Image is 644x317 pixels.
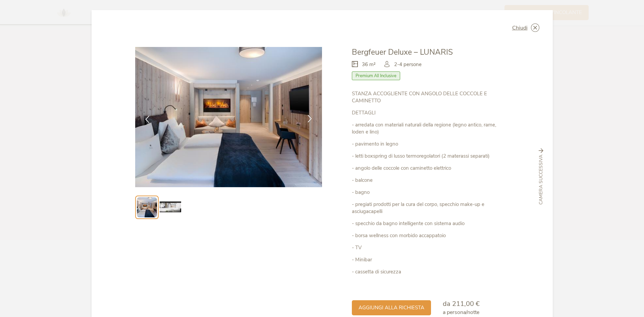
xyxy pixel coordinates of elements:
span: 36 m² [362,61,376,68]
span: 2-4 persone [394,61,422,68]
span: Premium All Inclusive [352,71,400,80]
p: - letti boxspring di lusso termoregolatori (2 materassi separati) [352,153,509,160]
p: - arredata con materiali naturali della regione (legno antico, rame, loden e lino) [352,121,509,136]
p: - bagno [352,189,509,196]
p: - specchio da bagno intelligente con sistema audio [352,220,509,227]
p: - angolo delle coccole con caminetto elettrico [352,165,509,172]
span: Chiudi [512,25,528,31]
span: Bergfeuer Deluxe – LUNARIS [352,47,453,57]
img: Preview [160,197,181,218]
p: - balcone [352,177,509,184]
p: - pavimento in legno [352,141,509,148]
p: STANZA ACCOGLIENTE CON ANGOLO DELLE COCCOLE E CAMINETTO [352,90,509,104]
img: Bergfeuer Deluxe – LUNARIS [135,47,322,187]
img: Preview [137,197,157,217]
span: Camera successiva [538,155,544,205]
p: - borsa wellness con morbido accappatoio [352,232,509,239]
p: - pregiati prodotti per la cura del corpo, specchio make-up e asciugacapelli [352,201,509,215]
p: DETTAGLI [352,109,509,116]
